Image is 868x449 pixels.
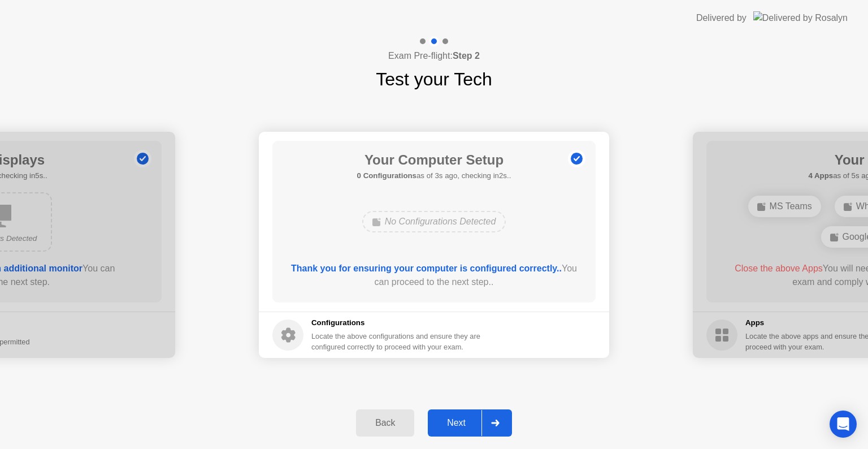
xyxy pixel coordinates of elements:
h1: Your Computer Setup [357,150,511,170]
img: Delivered by Rosalyn [753,11,848,24]
b: 0 Configurations [357,171,416,180]
div: You can proceed to the next step.. [289,262,580,289]
div: Delivered by [696,11,747,25]
h4: Exam Pre-flight: [388,49,480,63]
div: Back [359,418,411,428]
div: Locate the above configurations and ensure they are configured correctly to proceed with your exam. [311,331,483,352]
b: Step 2 [453,51,480,61]
h5: as of 3s ago, checking in2s.. [357,170,511,182]
h1: Test your Tech [376,66,492,93]
h5: Configurations [311,317,483,329]
div: Next [431,418,481,428]
button: Back [356,409,414,437]
b: Thank you for ensuring your computer is configured correctly.. [291,264,562,273]
div: Open Intercom Messenger [830,411,857,438]
button: Next [428,409,512,437]
div: No Configurations Detected [362,211,506,232]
